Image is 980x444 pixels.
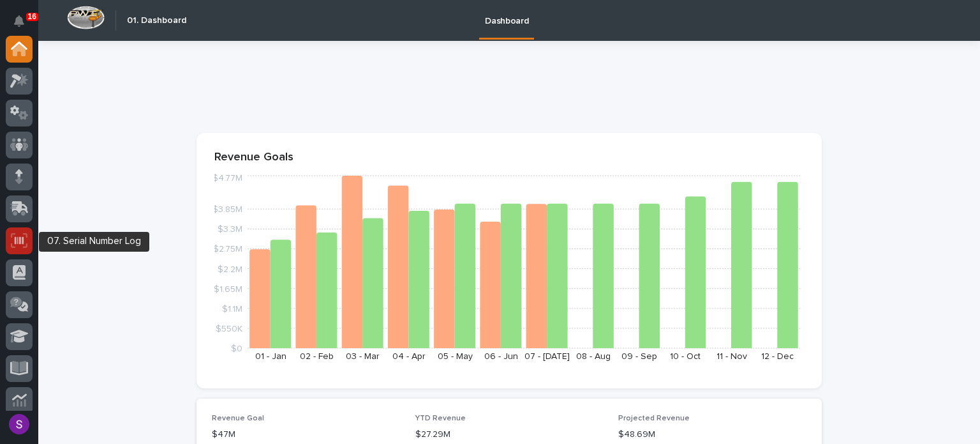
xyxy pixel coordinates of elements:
text: 06 - Jun [484,352,518,361]
text: 10 - Oct [670,352,701,361]
tspan: $550K [216,324,242,333]
h2: 01. Dashboard [127,15,186,26]
text: 07 - [DATE] [524,352,570,361]
div: Notifications16 [16,15,33,36]
tspan: $3.3M [218,225,242,234]
span: Projected Revenue [618,415,690,422]
text: 12 - Dec [761,352,794,361]
span: Revenue Goal [212,415,264,422]
p: 16 [28,12,36,21]
p: Revenue Goals [214,151,804,165]
tspan: $2.75M [213,245,242,254]
tspan: $1.1M [222,304,242,313]
p: $27.29M [415,428,604,441]
text: 08 - Aug [576,352,611,361]
img: Workspace Logo [67,6,105,29]
tspan: $3.85M [212,205,242,214]
text: 01 - Jan [255,352,286,361]
tspan: $0 [231,344,242,353]
button: Notifications [6,8,33,34]
tspan: $1.65M [214,284,242,293]
p: $47M [212,428,400,441]
text: 03 - Mar [346,352,380,361]
text: 02 - Feb [300,352,334,361]
tspan: $2.2M [218,264,242,273]
text: 05 - May [438,352,473,361]
button: users-avatar [6,411,33,438]
text: 09 - Sep [621,352,657,361]
tspan: $4.77M [212,174,242,183]
p: $48.69M [618,428,806,441]
text: 04 - Apr [392,352,426,361]
span: YTD Revenue [415,415,466,422]
text: 11 - Nov [716,352,747,361]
